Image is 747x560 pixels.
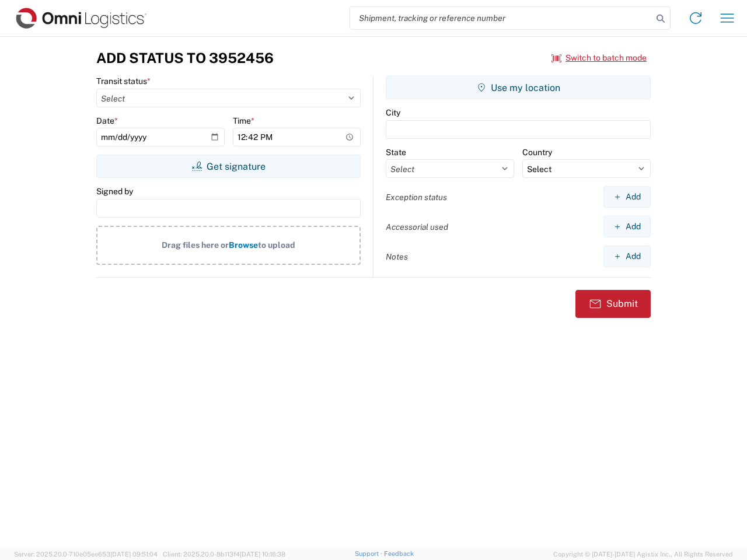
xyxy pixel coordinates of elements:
[355,550,384,557] a: Support
[229,240,258,250] span: Browse
[163,551,285,558] span: Client: 2025.20.0-8b113f4
[96,116,118,126] label: Date
[96,76,151,86] label: Transit status
[603,246,651,267] button: Add
[386,192,447,202] label: Exception status
[258,240,295,250] span: to upload
[350,7,652,29] input: Shipment, tracking or reference number
[553,549,733,559] span: Copyright © [DATE]-[DATE] Agistix Inc., All Rights Reserved
[240,551,285,558] span: [DATE] 10:16:38
[384,550,414,557] a: Feedback
[96,155,361,178] button: Get signature
[603,216,651,237] button: Add
[386,147,406,157] label: State
[162,240,229,250] span: Drag files here or
[96,50,274,66] h3: Add Status to 3952456
[522,147,552,157] label: Country
[233,116,254,126] label: Time
[575,290,651,318] button: Submit
[386,251,408,262] label: Notes
[386,107,400,118] label: City
[96,186,133,197] label: Signed by
[603,186,651,208] button: Add
[551,48,647,68] button: Switch to batch mode
[14,551,158,558] span: Server: 2025.20.0-710e05ee653
[386,76,651,99] button: Use my location
[386,222,448,232] label: Accessorial used
[110,551,158,558] span: [DATE] 09:51:04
